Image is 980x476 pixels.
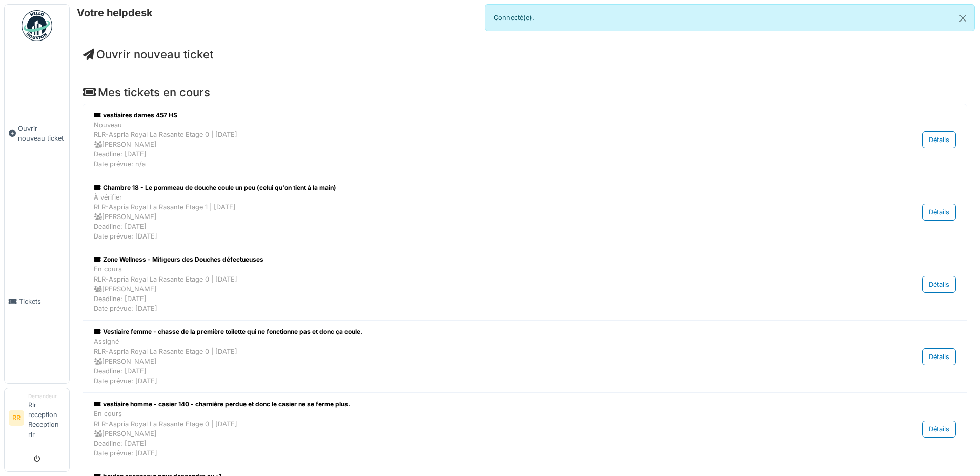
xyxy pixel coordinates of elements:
div: vestiaires dames 457 HS [94,111,830,120]
div: vestiaire homme - casier 140 - charnière perdue et donc le casier ne se ferme plus. [94,400,830,409]
span: Ouvrir nouveau ticket [18,124,65,143]
div: En cours RLR-Aspria Royal La Rasante Etage 0 | [DATE] [PERSON_NAME] Deadline: [DATE] Date prévue:... [94,264,830,313]
h6: Votre helpdesk [77,7,153,19]
div: Assigné RLR-Aspria Royal La Rasante Etage 0 | [DATE] [PERSON_NAME] Deadline: [DATE] Date prévue: ... [94,336,830,386]
a: Ouvrir nouveau ticket [83,48,213,61]
a: Zone Wellness - Mitigeurs des Douches défectueuses En coursRLR-Aspria Royal La Rasante Etage 0 | ... [91,252,958,316]
div: Détails [922,131,956,148]
a: vestiaire homme - casier 140 - charnière perdue et donc le casier ne se ferme plus. En coursRLR-A... [91,397,958,461]
a: Chambre 18 - Le pommeau de douche coule un peu (celui qu'on tient à la main) À vérifierRLR-Aspria... [91,181,958,244]
button: Close [951,5,974,32]
img: Badge_color-CXgf-gQk.svg [22,10,52,41]
div: Détails [922,276,956,293]
span: Tickets [19,296,65,306]
div: Détails [922,348,956,365]
a: RR DemandeurRlr reception Reception rlr [9,392,65,446]
div: À vérifier RLR-Aspria Royal La Rasante Etage 1 | [DATE] [PERSON_NAME] Deadline: [DATE] Date prévu... [94,192,830,242]
a: Ouvrir nouveau ticket [5,47,69,220]
div: Zone Wellness - Mitigeurs des Douches défectueuses [94,255,830,264]
h4: Mes tickets en cours [83,86,967,99]
div: Chambre 18 - Le pommeau de douche coule un peu (celui qu'on tient à la main) [94,183,830,192]
a: vestiaires dames 457 HS NouveauRLR-Aspria Royal La Rasante Etage 0 | [DATE] [PERSON_NAME]Deadline... [91,108,958,172]
li: Rlr reception Reception rlr [28,392,65,444]
a: Tickets [5,220,69,383]
div: Nouveau RLR-Aspria Royal La Rasante Etage 0 | [DATE] [PERSON_NAME] Deadline: [DATE] Date prévue: n/a [94,120,830,169]
div: Détails [922,204,956,221]
div: Vestiaire femme - chasse de la première toilette qui ne fonctionne pas et donc ça coule. [94,327,830,336]
div: En cours RLR-Aspria Royal La Rasante Etage 0 | [DATE] [PERSON_NAME] Deadline: [DATE] Date prévue:... [94,409,830,458]
div: Demandeur [28,392,65,400]
li: RR [9,410,24,426]
div: Détails [922,421,956,438]
a: Vestiaire femme - chasse de la première toilette qui ne fonctionne pas et donc ça coule. AssignéR... [91,325,958,388]
div: Connecté(e). [485,4,975,31]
